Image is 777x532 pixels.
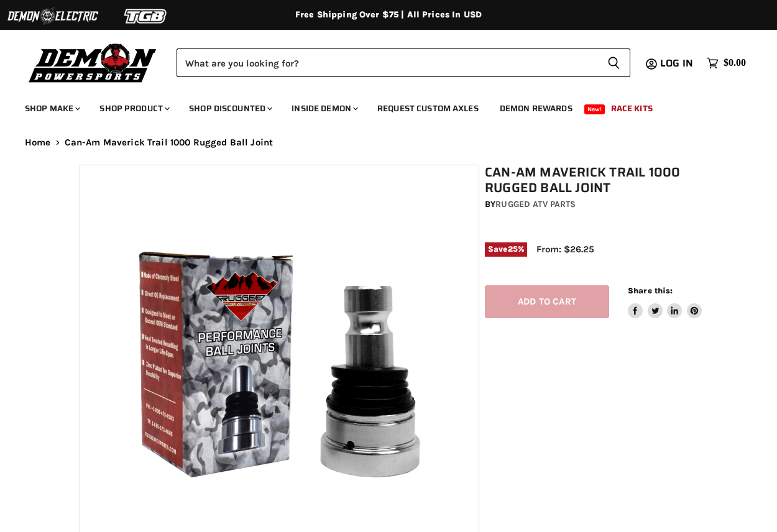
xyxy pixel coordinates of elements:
[368,96,488,121] a: Request Custom Axles
[25,40,161,85] img: Demon Powersports
[282,96,366,121] a: Inside Demon
[16,96,88,121] a: Shop Make
[6,4,99,28] img: Demon Electric Logo 2
[16,91,743,121] ul: Main menu
[655,58,701,69] a: Log in
[485,165,703,196] h1: Can-Am Maverick Trail 1000 Rugged Ball Joint
[177,48,597,77] input: Search
[724,57,746,69] span: $0.00
[628,285,702,318] aside: Share this:
[628,286,673,295] span: Share this:
[65,137,274,148] span: Can-Am Maverick Trail 1000 Rugged Ball Joint
[701,54,752,72] a: $0.00
[597,48,630,77] button: Search
[90,96,177,121] a: Shop Product
[177,48,630,77] form: Product
[485,198,703,211] div: by
[602,96,662,121] a: Race Kits
[485,242,527,256] span: Save %
[508,244,518,254] span: 25
[99,4,193,28] img: TGB Logo 2
[660,55,693,71] span: Log in
[25,137,51,148] a: Home
[584,104,605,114] span: New!
[536,244,594,255] span: From: $26.25
[495,199,576,209] a: Rugged ATV Parts
[490,96,582,121] a: Demon Rewards
[180,96,280,121] a: Shop Discounted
